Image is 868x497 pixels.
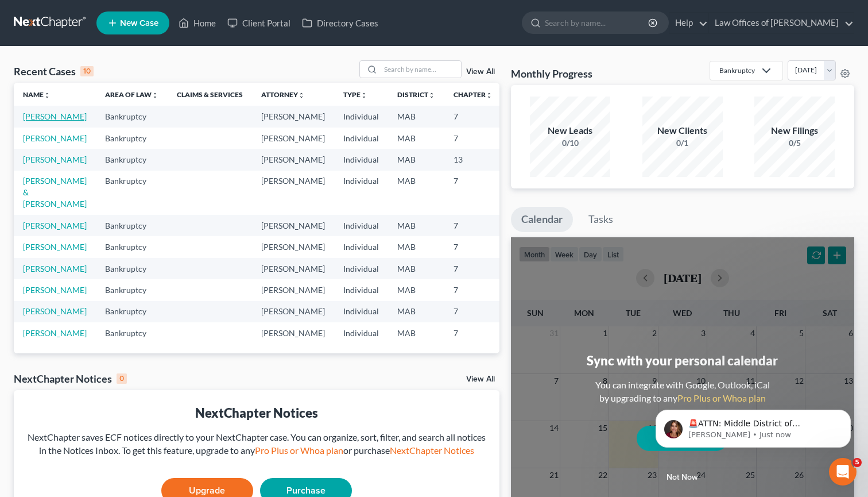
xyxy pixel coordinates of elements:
td: Bankruptcy [96,171,168,215]
a: Calendar [511,207,573,232]
td: [PERSON_NAME] [252,301,334,322]
a: [PERSON_NAME] [23,264,87,273]
a: NextChapter Notices [390,445,474,456]
td: [PERSON_NAME] [252,236,334,257]
td: [PERSON_NAME] [252,258,334,279]
td: Individual [334,279,388,300]
td: Individual [334,128,388,149]
div: NextChapter saves ECF notices directly to your NextChapter case. You can organize, sort, filter, ... [23,431,490,457]
th: Claims & Services [168,83,252,106]
div: Sync with your personal calendar [587,352,778,369]
a: Home [173,13,222,33]
span: 5 [852,458,862,467]
td: Bankruptcy [96,322,168,344]
td: 7 [444,258,502,279]
a: [PERSON_NAME] [23,285,87,295]
td: [PERSON_NAME] [252,215,334,236]
td: 7 [444,301,502,322]
i: unfold_more [486,92,493,99]
td: MAB [388,149,444,170]
input: Search by name... [381,61,461,78]
td: [PERSON_NAME] [252,279,334,300]
div: New Leads [530,124,610,137]
div: 0 [117,373,127,384]
a: Tasks [578,207,623,232]
input: Search by name... [545,12,650,33]
td: MAB [388,106,444,127]
h3: Monthly Progress [511,67,592,80]
i: unfold_more [361,92,367,99]
a: [PERSON_NAME] [23,111,87,121]
a: Attorneyunfold_more [261,90,305,99]
button: Not now [637,466,728,489]
div: You can integrate with Google, Outlook, iCal by upgrading to any [591,379,774,405]
td: 7 [444,128,502,149]
td: Individual [334,215,388,236]
td: Individual [334,106,388,127]
a: View All [466,375,495,383]
div: NextChapter Notices [23,404,490,422]
td: [PERSON_NAME] [252,322,334,344]
a: Districtunfold_more [397,90,435,99]
a: [PERSON_NAME] [23,242,87,252]
td: 7 [444,171,502,215]
a: [PERSON_NAME] [23,328,87,338]
a: [PERSON_NAME] [23,306,87,316]
div: NextChapter Notices [14,372,127,386]
i: unfold_more [152,92,158,99]
a: View All [466,68,495,76]
div: New Clients [642,124,723,137]
td: Bankruptcy [96,149,168,170]
iframe: Intercom notifications message [638,386,868,466]
div: Recent Cases [14,64,94,78]
a: Help [669,13,708,33]
td: Bankruptcy [96,236,168,257]
td: Bankruptcy [96,106,168,127]
td: Bankruptcy [96,128,168,149]
td: Bankruptcy [96,258,168,279]
td: MAB [388,171,444,215]
td: MAB [388,215,444,236]
i: unfold_more [298,92,305,99]
td: Individual [334,171,388,215]
td: 7 [444,106,502,127]
iframe: Intercom live chat [829,458,857,486]
i: unfold_more [428,92,435,99]
td: [PERSON_NAME] [252,149,334,170]
td: [PERSON_NAME] [252,106,334,127]
td: MAB [388,301,444,322]
a: Typeunfold_more [343,90,367,99]
a: Chapterunfold_more [454,90,493,99]
a: Directory Cases [296,13,384,33]
a: [PERSON_NAME] [23,133,87,143]
td: Bankruptcy [96,215,168,236]
td: MAB [388,236,444,257]
span: New Case [120,19,158,28]
td: [PERSON_NAME] [252,128,334,149]
a: Client Portal [222,13,296,33]
div: 0/5 [754,137,835,149]
a: [PERSON_NAME] [23,221,87,230]
td: MAB [388,128,444,149]
a: [PERSON_NAME] [23,155,87,164]
td: 13 [444,149,502,170]
div: New Filings [754,124,835,137]
td: 7 [444,279,502,300]
div: Bankruptcy [719,66,755,75]
td: Individual [334,258,388,279]
a: Upgrade [637,426,728,451]
td: MAB [388,322,444,344]
a: Pro Plus or Whoa plan [255,445,343,456]
td: 7 [444,215,502,236]
td: Individual [334,322,388,344]
a: Nameunfold_more [23,90,51,99]
a: Area of Lawunfold_more [105,90,158,99]
td: MAB [388,258,444,279]
td: Individual [334,236,388,257]
td: MAB [388,279,444,300]
a: Law Offices of [PERSON_NAME] [709,13,854,33]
